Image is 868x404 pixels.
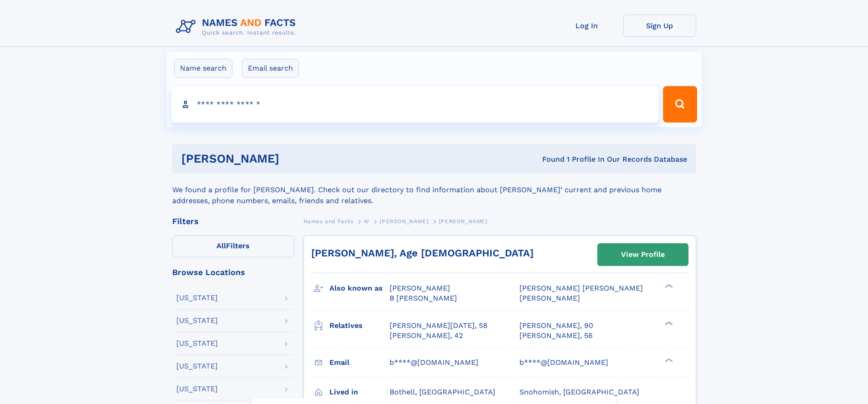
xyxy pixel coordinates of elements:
a: [PERSON_NAME], 90 [519,321,593,331]
label: Name search [174,59,232,78]
div: View Profile [621,244,665,265]
span: Snohomish, [GEOGRAPHIC_DATA] [519,388,639,396]
span: [PERSON_NAME] [PERSON_NAME] [519,284,643,292]
label: Filters [172,235,294,257]
a: [PERSON_NAME], 42 [390,331,463,341]
div: We found a profile for [PERSON_NAME]. Check out our directory to find information about [PERSON_N... [172,174,696,206]
a: [PERSON_NAME], Age [DEMOGRAPHIC_DATA] [311,247,534,259]
input: search input [171,86,659,123]
a: [PERSON_NAME] [380,215,428,227]
span: W [364,218,370,225]
div: [US_STATE] [176,363,218,370]
span: [PERSON_NAME] [519,294,580,302]
div: ❯ [663,357,673,363]
img: Logo Names and Facts [172,15,303,39]
div: Browse Locations [172,268,294,276]
span: [PERSON_NAME] [439,218,488,225]
span: Bothell, [GEOGRAPHIC_DATA] [390,388,495,396]
a: Log In [550,15,623,37]
h3: Lived in [329,384,390,400]
a: Sign Up [623,15,696,37]
div: [US_STATE] [176,294,218,302]
a: Names and Facts [303,215,354,227]
a: [PERSON_NAME], 56 [519,331,593,341]
a: W [364,215,370,227]
button: Search Button [663,86,697,123]
h1: [PERSON_NAME] [181,153,411,164]
a: View Profile [598,244,688,266]
div: [US_STATE] [176,340,218,347]
span: [PERSON_NAME] [390,284,450,292]
div: ❯ [663,320,673,326]
div: [US_STATE] [176,317,218,324]
div: Found 1 Profile In Our Records Database [411,154,687,164]
a: [PERSON_NAME][DATE], 58 [390,321,488,331]
span: All [216,241,226,250]
div: [US_STATE] [176,385,218,393]
div: Filters [172,217,294,225]
span: [PERSON_NAME] [380,218,428,225]
div: ❯ [663,283,673,289]
label: Email search [242,59,299,78]
span: B [PERSON_NAME] [390,294,457,302]
h3: Relatives [329,318,390,333]
h3: Also known as [329,281,390,296]
h3: Email [329,355,390,370]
